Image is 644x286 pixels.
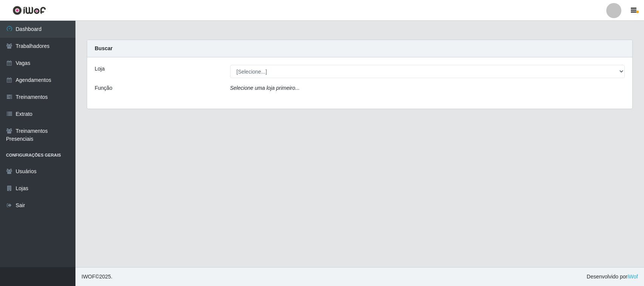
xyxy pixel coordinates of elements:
[627,274,638,280] a: iWof
[95,45,112,51] strong: Buscar
[12,6,46,15] img: CoreUI Logo
[95,84,112,92] label: Função
[81,273,112,281] span: © 2025 .
[95,65,105,73] label: Loja
[230,85,300,91] i: Selecione uma loja primeiro...
[587,273,638,281] span: Desenvolvido por
[81,274,95,280] span: IWOF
